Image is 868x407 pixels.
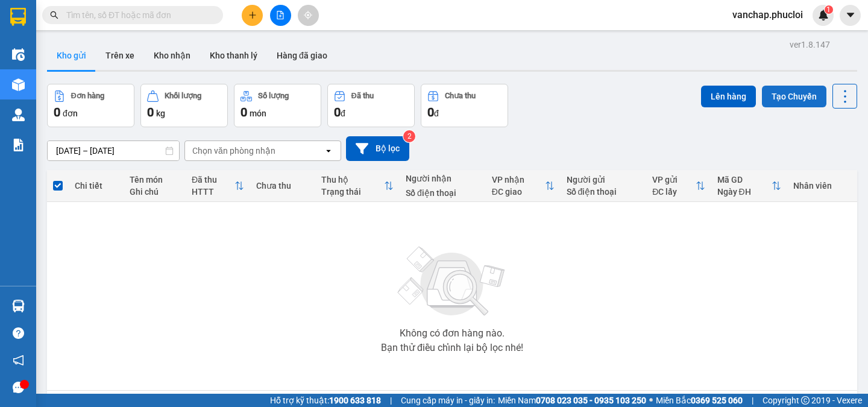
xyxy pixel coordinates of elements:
div: Khối lượng [165,92,201,100]
span: | [390,394,392,407]
button: Khối lượng0kg [140,84,228,127]
sup: 2 [403,130,415,142]
button: Số lượng0món [234,84,321,127]
div: Số điện thoại [406,188,480,198]
div: Chưa thu [445,92,476,100]
div: Chi tiết [75,181,118,191]
div: Tên món [130,175,180,185]
th: Toggle SortBy [315,170,400,202]
img: logo-vxr [10,8,26,26]
span: kg [156,109,165,118]
img: solution-icon [12,139,25,151]
th: Toggle SortBy [486,170,561,202]
div: Trạng thái [321,187,384,197]
div: Ghi chú [130,187,180,197]
div: Thu hộ [321,175,384,185]
img: icon-new-feature [818,10,829,21]
span: plus [248,11,257,19]
button: Đơn hàng0đơn [47,84,134,127]
button: Hàng đã giao [267,41,337,70]
div: Số lượng [258,92,289,100]
th: Toggle SortBy [711,170,788,202]
div: ĐC giao [492,187,545,197]
span: 0 [147,105,154,119]
div: Đơn hàng [71,92,104,100]
span: message [13,382,24,393]
div: Ngày ĐH [717,187,772,197]
div: Không có đơn hàng nào. [400,329,505,338]
span: file-add [276,11,285,19]
div: VP nhận [492,175,545,185]
sup: 1 [825,5,833,14]
div: ver 1.8.147 [790,38,830,51]
div: Đã thu [192,175,234,185]
button: Tạo Chuyến [762,86,826,107]
span: 0 [241,105,247,119]
div: Đã thu [351,92,374,100]
th: Toggle SortBy [646,170,711,202]
div: Chưa thu [256,181,309,191]
span: Miền Bắc [656,394,743,407]
button: Kho thanh lý [200,41,267,70]
button: plus [242,5,263,26]
svg: open [324,146,333,156]
span: 0 [54,105,60,119]
span: món [250,109,266,118]
span: search [50,11,58,19]
strong: 0369 525 060 [691,396,743,405]
div: Chọn văn phòng nhận [192,145,275,157]
button: Trên xe [96,41,144,70]
button: Kho gửi [47,41,96,70]
span: question-circle [13,327,24,339]
img: warehouse-icon [12,78,25,91]
span: vanchap.phucloi [723,7,813,22]
button: caret-down [840,5,861,26]
img: warehouse-icon [12,109,25,121]
input: Select a date range. [48,141,179,160]
span: 0 [334,105,341,119]
span: ⚪️ [649,398,653,403]
div: Người nhận [406,174,480,183]
span: Cung cấp máy in - giấy in: [401,394,495,407]
span: 1 [826,5,831,14]
span: notification [13,355,24,366]
span: đ [341,109,345,118]
div: Số điện thoại [567,187,641,197]
span: caret-down [845,10,856,21]
button: file-add [270,5,291,26]
span: đơn [63,109,78,118]
div: Nhân viên [793,181,851,191]
img: svg+xml;base64,PHN2ZyBjbGFzcz0ibGlzdC1wbHVnX19zdmciIHhtbG5zPSJodHRwOi8vd3d3LnczLm9yZy8yMDAwL3N2Zy... [392,239,512,324]
div: Bạn thử điều chỉnh lại bộ lọc nhé! [381,343,523,353]
div: VP gửi [652,175,695,185]
th: Toggle SortBy [186,170,250,202]
img: warehouse-icon [12,48,25,61]
span: Hỗ trợ kỹ thuật: [270,394,381,407]
button: Chưa thu0đ [421,84,508,127]
button: Kho nhận [144,41,200,70]
span: đ [434,109,439,118]
div: Mã GD [717,175,772,185]
div: ĐC lấy [652,187,695,197]
div: HTTT [192,187,234,197]
input: Tìm tên, số ĐT hoặc mã đơn [66,8,209,22]
span: Miền Nam [498,394,646,407]
img: warehouse-icon [12,300,25,312]
button: Lên hàng [701,86,756,107]
span: | [752,394,753,407]
span: aim [304,11,312,19]
strong: 0708 023 035 - 0935 103 250 [536,396,646,405]
strong: 1900 633 818 [329,396,381,405]
button: Đã thu0đ [327,84,415,127]
button: aim [298,5,319,26]
span: 0 [427,105,434,119]
span: copyright [801,396,810,405]
button: Bộ lọc [346,136,409,161]
div: Người gửi [567,175,641,185]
